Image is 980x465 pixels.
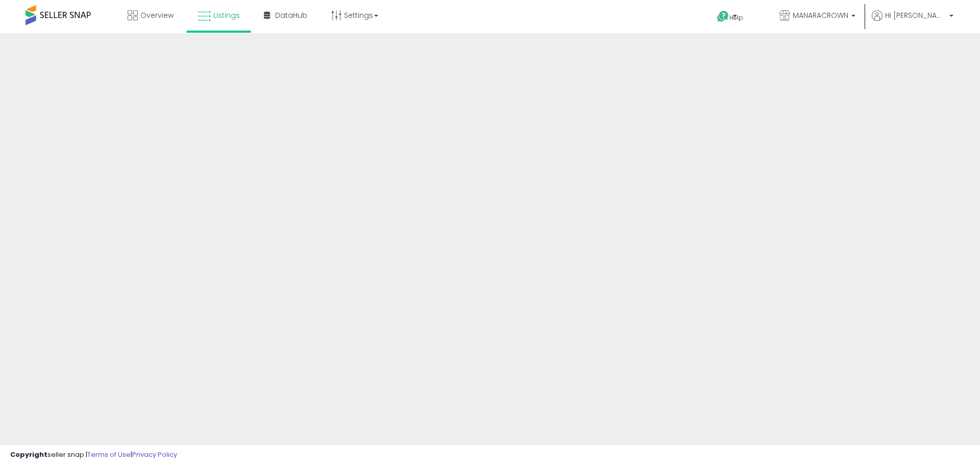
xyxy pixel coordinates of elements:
[793,10,848,20] span: MANARACROWN
[10,450,47,459] strong: Copyright
[213,10,240,20] span: Listings
[717,10,729,23] i: Get Help
[275,10,307,20] span: DataHub
[132,450,177,459] a: Privacy Policy
[709,3,763,33] a: Help
[872,10,953,33] a: Hi [PERSON_NAME]
[10,450,177,460] div: seller snap | |
[87,450,131,459] a: Terms of Use
[140,10,174,20] span: Overview
[885,10,946,20] span: Hi [PERSON_NAME]
[729,13,743,22] span: Help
